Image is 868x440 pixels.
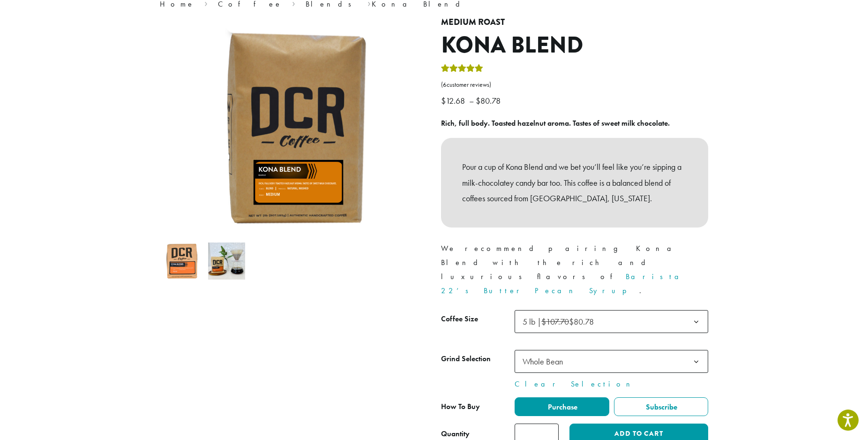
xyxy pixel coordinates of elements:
span: 5 lb | $107.70 $80.78 [519,312,603,331]
div: Quantity [441,428,470,440]
label: Coffee Size [441,312,515,326]
bdi: 80.78 [476,95,503,106]
del: $107.70 [541,316,569,327]
bdi: 12.68 [441,95,467,106]
span: 5 lb | $80.78 [523,316,594,327]
b: Rich, full body. Toasted hazelnut aroma. Tastes of sweet milk chocolate. [441,118,670,128]
span: Purchase [546,402,577,412]
span: Whole Bean [523,356,563,367]
span: 6 [443,81,447,89]
a: Clear Selection [515,379,708,390]
span: Whole Bean [515,350,708,373]
span: Whole Bean [519,352,572,371]
p: Pour a cup of Kona Blend and we bet you’ll feel like you’re sipping a milk-chocolatey candy bar t... [462,159,687,206]
span: – [469,95,474,106]
span: $ [441,95,446,106]
span: How To Buy [441,402,480,411]
a: (6customer reviews) [441,80,708,90]
label: Grind Selection [441,352,515,366]
span: 5 lb | $107.70 $80.78 [515,310,708,333]
img: Kona Blend [164,243,201,280]
img: Kona Blend - Image 2 [208,243,245,280]
p: We recommend pairing Kona Blend with the rich and luxurious flavors of . [441,242,708,298]
span: Subscribe [644,402,677,412]
div: Rated 5.00 out of 5 [441,63,483,77]
h1: Kona Blend [441,32,708,59]
h4: Medium Roast [441,17,708,28]
span: $ [476,95,480,106]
